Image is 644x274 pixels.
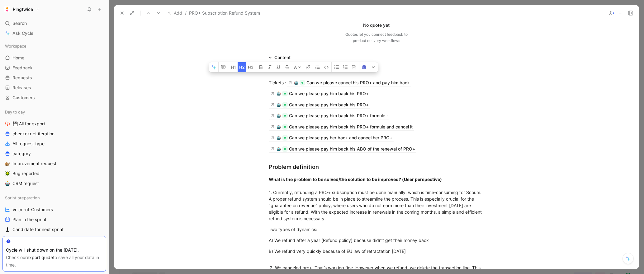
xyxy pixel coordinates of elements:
[289,123,413,131] div: Can we please pay him back his PRO+ formule and cancel it
[269,237,484,244] div: A) We refund after a year (Refund policy) because didn’t get their money back
[289,101,369,109] div: Can we please pay him back his PRO+
[12,95,35,101] span: Customers
[185,9,187,17] span: /
[292,62,303,72] button: A
[5,195,40,201] span: Sprint preparation
[5,181,10,186] img: 🤖
[12,160,56,167] span: Improvement request
[2,129,106,138] a: checkokr et iteration
[277,114,281,118] img: 🤖
[12,121,45,127] span: 💾 All for export
[294,81,298,85] img: 🤖
[289,112,388,119] div: Can we please pay him back his PRO+ formule :
[4,6,10,12] img: Ringtwice
[2,29,106,38] a: Ask Cycle
[269,79,484,86] div: Tickets :
[2,193,106,244] div: Sprint preparationVoice-of-CustomersPlan in the sprint♟️Candidate for next sprint🤖Grooming
[6,254,103,269] div: Check our to save all your data in time.
[289,90,369,97] div: Can we please pay him back his PRO+
[2,169,106,178] a: 🪲Bug reported
[277,136,281,140] img: 🤖
[27,255,53,260] a: export guide
[2,73,106,82] a: Requests
[306,79,410,86] div: Can we please cancel his PRO+ and pay him back
[2,225,106,234] a: ♟️Candidate for next sprint
[6,246,103,254] div: Cycle will shut down on the [DATE].
[277,147,281,151] img: 🤖
[12,226,64,233] span: Candidate for next sprint
[269,123,414,131] a: 🤖Can we please pay him back his PRO+ formule and cancel it
[345,31,408,44] div: Quotes let you connect feedback to product delivery workflows
[289,134,392,142] div: Can we please pay her back and cancel her PRO+
[2,119,106,128] a: 💾 All for export
[2,5,41,14] button: RingtwiceRingtwice
[12,216,46,223] span: Plan in the sprint
[2,63,106,72] a: Feedback
[269,112,390,119] a: 🤖Can we please pay him back his PRO+ formule :
[5,227,10,232] img: ♟️
[2,235,106,244] a: 🤖Grooming
[269,226,484,233] div: Two types of dynamics:
[13,7,33,12] h1: Ringtwice
[2,107,106,117] div: Day to day
[2,205,106,214] a: Voice-of-Customers
[266,54,293,61] div: Content
[289,145,415,153] div: Can we please pay him back his ABO of the renewal of PRO+
[12,131,54,137] span: checkokr et iteration
[2,107,106,188] div: Day to day💾 All for exportcheckokr et iterationAll request typecategory🐌Improvement request🪲Bug r...
[269,176,484,222] div: 1. Currently, refunding a PRO+ subscription must be done manually, which is time-consuming for Sc...
[4,160,11,167] button: 🐌
[269,163,484,171] div: Problem definition
[286,79,412,86] a: 🤖Can we please cancel his PRO+ and pay him back
[269,145,417,153] a: 🤖Can we please pay him back his ABO of the renewal of PRO+
[277,103,281,107] img: 🤖
[274,54,291,61] div: Content
[4,170,11,177] button: 🪲
[12,180,39,187] span: CRM request
[189,9,260,17] span: PRO+ Subscription Refund System
[12,65,33,71] span: Feedback
[269,90,371,97] a: 🤖Can we please pay him back his PRO+
[5,161,10,166] img: 🐌
[269,248,484,261] div: B) We refund very quickly because of EU law of retractation [DATE]
[12,151,31,157] span: category
[12,85,31,91] span: Releases
[2,41,106,51] div: Workspace
[5,171,10,176] img: 🪲
[363,21,390,29] div: No quote yet
[2,159,106,168] a: 🐌Improvement request
[5,43,26,49] span: Workspace
[167,9,184,17] button: Add
[5,109,25,115] span: Day to day
[12,55,24,61] span: Home
[12,20,27,27] span: Search
[12,141,45,147] span: All request type
[269,177,442,182] strong: What is the problem to be solved/the solution to be improved? (User perspective)
[2,179,106,188] a: 🤖CRM request
[12,170,40,177] span: Bug reported
[277,125,281,129] img: 🤖
[269,134,394,142] a: 🤖Can we please pay her back and cancel her PRO+
[2,215,106,224] a: Plan in the sprint
[2,83,106,92] a: Releases
[269,101,371,109] a: 🤖Can we please pay him back his PRO+
[12,75,32,81] span: Requests
[2,193,106,202] div: Sprint preparation
[2,139,106,148] a: All request type
[4,180,11,187] button: 🤖
[2,149,106,158] a: category
[12,207,53,213] span: Voice-of-Customers
[2,19,106,28] div: Search
[12,30,33,37] span: Ask Cycle
[4,226,11,233] button: ♟️
[2,53,106,63] a: Home
[2,93,106,102] a: Customers
[277,91,281,96] img: 🤖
